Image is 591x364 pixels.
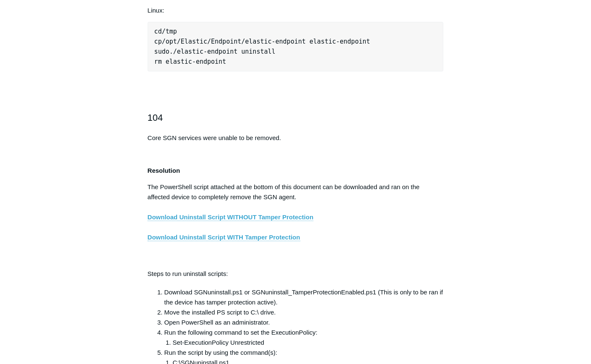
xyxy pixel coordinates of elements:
[166,38,177,45] span: opt
[164,317,444,328] li: Open PowerShell as an administrator.
[154,48,276,65] span: endpoint uninstall rm elastic
[162,38,166,45] span: /
[148,133,444,143] p: Core SGN services were unable to be removed.
[148,269,444,279] p: Steps to run uninstall scripts:
[203,48,207,55] span: -
[148,110,444,125] h2: 104
[148,5,444,16] p: Linux:
[173,338,444,348] li: Set-ExecutionPolicy Unrestricted
[164,287,444,307] li: Download SGNuninstall.ps1 or SGNuninstall_TamperProtectionEnabled.ps1 (This is only to be ran if ...
[154,28,162,35] span: cd
[177,38,181,45] span: /
[162,28,166,35] span: /
[336,38,340,45] span: -
[154,28,177,45] span: tmp cp
[164,307,444,317] li: Move the installed PS script to C:\ drive.
[196,58,226,65] span: endpoint
[245,38,271,45] span: elastic
[169,48,177,55] span: ./
[148,213,314,221] a: Download Uninstall Script WITHOUT Tamper Protection
[181,38,207,45] span: Elastic
[148,167,180,174] strong: Resolution
[192,58,196,65] span: -
[276,38,336,45] span: endpoint elastic
[211,38,241,45] span: Endpoint
[207,38,211,45] span: /
[241,38,245,45] span: /
[177,48,203,55] span: elastic
[148,234,300,241] a: Download Uninstall Script WITH Tamper Protection
[164,328,444,348] li: Run the following command to set the ExecutionPolicy:
[272,38,276,45] span: -
[148,182,444,263] p: The PowerShell script attached at the bottom of this document can be downloaded and ran on the af...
